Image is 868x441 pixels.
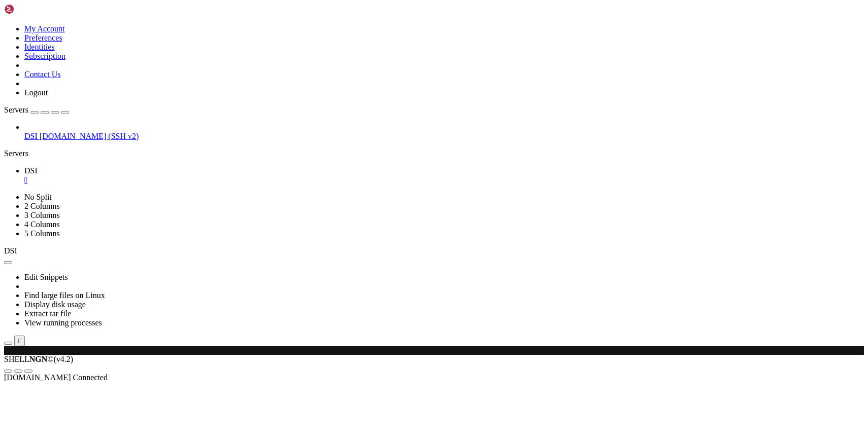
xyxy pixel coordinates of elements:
[24,300,86,309] a: Display disk usage
[24,166,864,185] a: DSI
[24,52,65,60] a: Subscription
[24,123,864,141] li: DSI [DOMAIN_NAME] (SSH v2)
[24,202,60,210] a: 2 Columns
[24,273,68,281] a: Edit Snippets
[24,24,65,33] a: My Account
[24,70,61,79] a: Contact Us
[24,318,102,327] a: View running processes
[24,175,864,185] a: 
[4,105,28,114] span: Servers
[24,309,71,318] a: Extract tar file
[24,211,60,219] a: 3 Columns
[24,88,48,97] a: Logout
[14,336,25,346] button: 
[40,132,139,140] span: [DOMAIN_NAME] (SSH v2)
[24,132,864,141] a: DSI [DOMAIN_NAME] (SSH v2)
[24,166,38,175] span: DSI
[24,229,60,238] a: 5 Columns
[18,337,21,345] div: 
[24,132,38,140] span: DSI
[4,246,17,255] span: DSI
[24,43,55,51] a: Identities
[24,193,52,201] a: No Split
[24,220,60,229] a: 4 Columns
[4,149,864,158] div: Servers
[24,291,105,300] a: Find large files on Linux
[4,105,69,114] a: Servers
[4,4,62,14] img: Shellngn
[24,33,62,42] a: Preferences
